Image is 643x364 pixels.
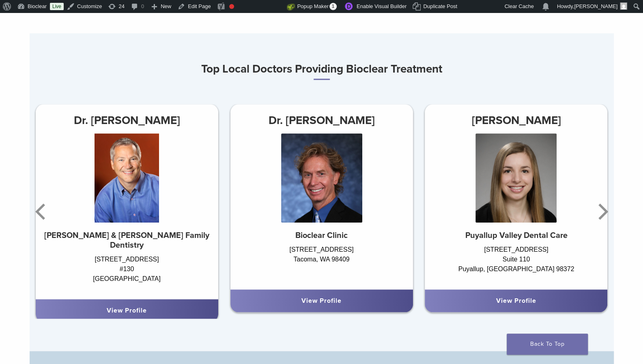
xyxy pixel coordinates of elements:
[230,111,413,130] h3: Dr. [PERSON_NAME]
[84,133,170,223] img: Dr. Charles Wallace
[425,245,607,281] div: [STREET_ADDRESS] Suite 110 Puyallup, [GEOGRAPHIC_DATA] 98372
[465,231,567,240] strong: Puyallup Valley Dental Care
[34,187,50,236] button: Previous
[574,3,617,9] span: [PERSON_NAME]
[594,187,610,236] button: Next
[107,306,147,315] a: View Profile
[36,111,218,130] h3: Dr. [PERSON_NAME]
[30,59,614,80] h3: Top Local Doctors Providing Bioclear Treatment
[295,231,348,240] strong: Bioclear Clinic
[50,3,64,10] a: Live
[241,2,287,12] img: Views over 48 hours. Click for more Jetpack Stats.
[329,3,337,10] span: 1
[36,255,218,291] div: [STREET_ADDRESS] #130 [GEOGRAPHIC_DATA]
[229,4,234,9] div: Focus keyphrase not set
[496,297,536,305] a: View Profile
[44,231,209,250] strong: [PERSON_NAME] & [PERSON_NAME] Family Dentistry
[475,133,557,223] img: Dr. Chelsea Momany
[301,297,342,305] a: View Profile
[507,334,588,355] a: Back To Top
[425,111,607,130] h3: [PERSON_NAME]
[281,133,362,223] img: Dr. David Clark
[230,245,413,281] div: [STREET_ADDRESS] Tacoma, WA 98409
